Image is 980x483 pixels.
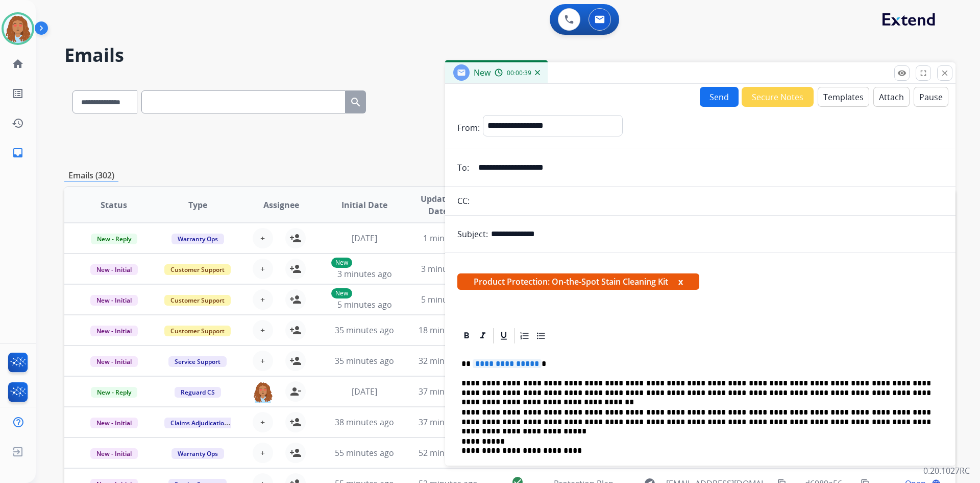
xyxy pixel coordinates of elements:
[164,264,231,275] span: Customer Support
[90,295,138,306] span: New - Initial
[12,87,24,100] mat-icon: list_alt
[419,355,478,366] span: 32 minutes ago
[533,328,549,343] div: Bullet List
[289,416,302,428] mat-icon: person_add
[419,447,478,458] span: 52 minutes ago
[475,328,491,343] div: Italic
[90,418,138,428] span: New - Initial
[64,45,955,65] h2: Emails
[90,448,138,459] span: New - Initial
[457,228,488,240] p: Subject:
[496,328,511,343] div: Underline
[337,299,392,310] span: 5 minutes ago
[421,263,476,274] span: 3 minutes ago
[253,320,273,340] button: +
[919,68,928,78] mat-icon: fullscreen
[253,412,273,432] button: +
[260,293,265,306] span: +
[164,326,231,336] span: Customer Support
[337,268,392,280] span: 3 minutes ago
[421,294,476,305] span: 5 minutes ago
[12,117,24,129] mat-icon: history
[253,259,273,279] button: +
[164,418,234,428] span: Claims Adjudication
[90,326,138,336] span: New - Initial
[457,273,699,290] span: Product Protection: On-the-Spot Stain Cleaning Kit
[335,417,394,428] span: 38 minutes ago
[260,324,265,336] span: +
[341,199,387,211] span: Initial Date
[101,199,127,211] span: Status
[171,448,224,459] span: Warranty Ops
[164,295,231,306] span: Customer Support
[419,386,478,397] span: 37 minutes ago
[415,193,461,217] span: Updated Date
[335,447,394,458] span: 55 minutes ago
[914,87,948,107] button: Pause
[90,356,138,367] span: New - Initial
[12,58,24,70] mat-icon: home
[335,325,394,336] span: 35 minutes ago
[457,162,469,174] p: To:
[517,328,532,343] div: Ordered List
[923,465,970,477] p: 0.20.1027RC
[289,355,302,367] mat-icon: person_add
[175,387,221,398] span: Reguard CS
[335,355,394,366] span: 35 minutes ago
[263,199,299,211] span: Assignee
[253,351,273,371] button: +
[423,233,474,244] span: 1 minute ago
[260,355,265,367] span: +
[940,68,949,78] mat-icon: close
[260,416,265,428] span: +
[331,288,352,298] p: New
[818,87,869,107] button: Templates
[171,234,224,244] span: Warranty Ops
[897,68,906,78] mat-icon: remove_red_eye
[289,293,302,306] mat-icon: person_add
[331,258,352,268] p: New
[91,387,137,398] span: New - Reply
[289,324,302,336] mat-icon: person_add
[260,263,265,275] span: +
[253,289,273,310] button: +
[459,328,474,343] div: Bold
[352,233,377,244] span: [DATE]
[678,275,683,288] button: x
[474,67,491,78] span: New
[289,447,302,459] mat-icon: person_add
[90,264,138,275] span: New - Initial
[742,87,814,107] button: Secure Notes
[64,169,118,182] p: Emails (302)
[91,234,137,244] span: New - Reply
[168,356,227,367] span: Service Support
[350,96,362,108] mat-icon: search
[253,228,273,248] button: +
[419,417,478,428] span: 37 minutes ago
[12,147,24,159] mat-icon: inbox
[457,122,480,134] p: From:
[260,447,265,459] span: +
[260,232,265,244] span: +
[289,263,302,275] mat-icon: person_add
[419,325,478,336] span: 18 minutes ago
[352,386,377,397] span: [DATE]
[188,199,207,211] span: Type
[700,87,739,107] button: Send
[253,381,273,403] img: agent-avatar
[289,232,302,244] mat-icon: person_add
[507,69,531,77] span: 00:00:39
[457,195,470,207] p: CC:
[253,443,273,463] button: +
[873,87,910,107] button: Attach
[4,14,32,43] img: avatar
[289,385,302,398] mat-icon: person_remove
